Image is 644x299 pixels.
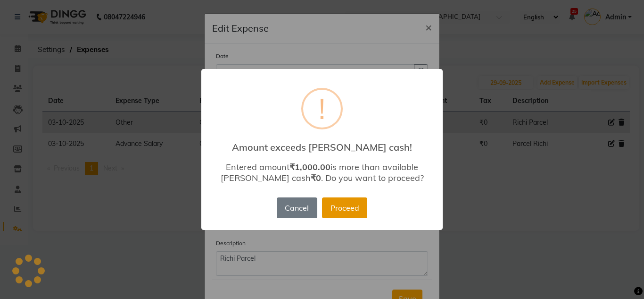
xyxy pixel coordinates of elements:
[215,162,429,183] div: Entered amount is more than available [PERSON_NAME] cash . Do you want to proceed?
[322,197,367,218] button: Proceed
[311,172,321,183] b: ₹0
[319,90,325,128] div: !
[201,134,443,153] h2: Amount exceeds [PERSON_NAME] cash!
[289,162,330,172] b: ₹1,000.00
[277,197,317,218] button: Cancel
